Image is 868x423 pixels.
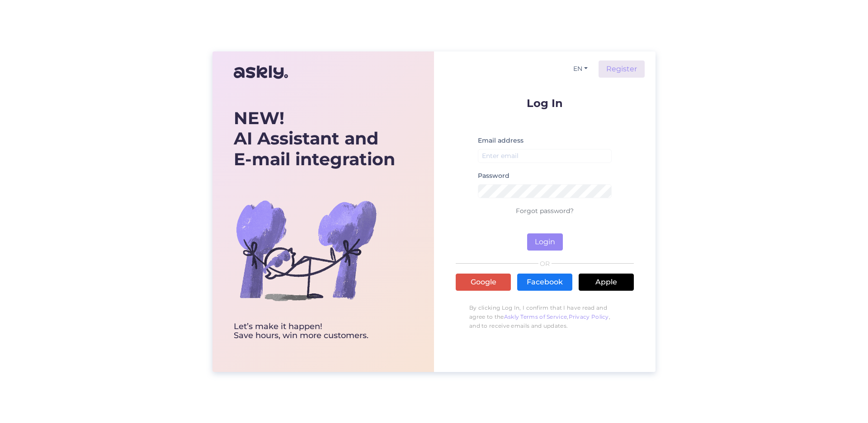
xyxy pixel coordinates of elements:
[516,207,574,215] a: Forgot password?
[478,171,509,181] label: Password
[234,61,288,83] img: Askly
[234,108,395,170] div: AI Assistant and E-mail integration
[570,62,591,75] button: EN
[504,313,567,320] a: Askly Terms of Service
[456,98,634,109] p: Log In
[478,136,524,145] label: Email address
[234,322,395,340] div: Let’s make it happen! Save hours, win more customers.
[456,299,634,335] p: By clicking Log In, I confirm that I have read and agree to the , , and to receive emails and upd...
[234,107,284,129] b: NEW!
[538,260,552,267] span: OR
[456,274,511,291] a: Google
[234,178,378,322] img: bg-askly
[599,60,645,78] a: Register
[569,313,609,320] a: Privacy Policy
[579,274,634,291] a: Apple
[478,149,612,163] input: Enter email
[527,233,563,251] button: Login
[517,274,572,291] a: Facebook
